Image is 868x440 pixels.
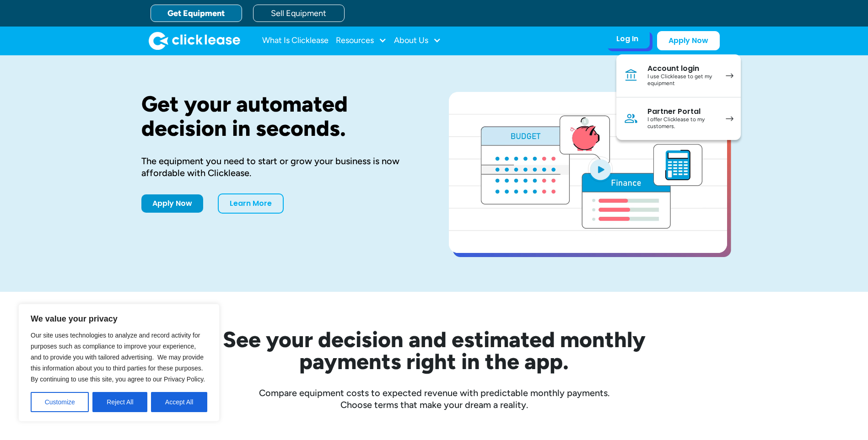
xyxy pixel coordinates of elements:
[588,156,613,182] img: Blue play button logo on a light blue circular background
[218,193,284,214] a: Learn More
[647,116,717,130] div: I offer Clicklease to my customers.
[449,92,727,253] a: open lightbox
[616,54,741,140] nav: Log In
[253,5,345,22] a: Sell Equipment
[657,31,720,50] a: Apply Now
[149,32,240,50] img: Clicklease logo
[31,392,89,412] button: Customize
[151,392,207,412] button: Accept All
[647,107,717,116] div: Partner Portal
[178,328,690,372] h2: See your decision and estimated monthly payments right in the app.
[141,92,420,140] h1: Get your automated decision in seconds.
[151,5,242,22] a: Get Equipment
[141,194,203,213] a: Apply Now
[149,32,240,50] a: home
[624,68,638,83] img: Bank icon
[726,116,733,121] img: arrow
[647,73,717,87] div: I use Clicklease to get my equipment
[262,32,329,50] a: What Is Clicklease
[31,332,205,383] span: Our site uses technologies to analyze and record activity for purposes such as compliance to impr...
[394,32,441,50] div: About Us
[141,155,420,179] div: The equipment you need to start or grow your business is now affordable with Clicklease.
[616,34,638,43] div: Log In
[726,73,733,78] img: arrow
[616,54,741,97] a: Account loginI use Clicklease to get my equipment
[616,97,741,140] a: Partner PortalI offer Clicklease to my customers.
[18,304,220,422] div: We value your privacy
[141,387,727,411] div: Compare equipment costs to expected revenue with predictable monthly payments. Choose terms that ...
[647,64,717,73] div: Account login
[624,111,638,126] img: Person icon
[31,313,207,324] p: We value your privacy
[92,392,147,412] button: Reject All
[336,32,387,50] div: Resources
